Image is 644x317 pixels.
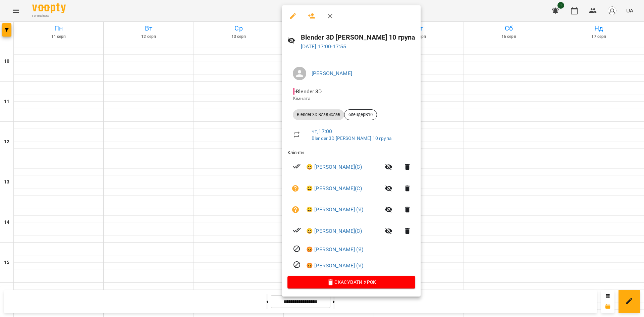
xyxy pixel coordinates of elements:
[306,246,363,254] a: 😡 [PERSON_NAME] (Я)
[293,278,410,286] span: Скасувати Урок
[344,109,377,120] div: блендерВ10
[293,261,301,269] svg: Візит скасовано
[344,112,377,118] span: блендерВ10
[293,112,344,118] span: Blender 3D Владислав
[306,184,362,193] a: 😀 [PERSON_NAME](С)
[287,180,304,197] button: Візит ще не сплачено. Додати оплату?
[312,128,332,135] a: чт , 17:00
[306,206,363,214] a: 😀 [PERSON_NAME] (Я)
[306,227,362,235] a: 😀 [PERSON_NAME](С)
[293,95,410,102] p: Кімната
[287,202,304,218] button: Візит ще не сплачено. Додати оплату?
[293,162,301,170] svg: Візит сплачено
[293,245,301,253] svg: Візит скасовано
[312,70,352,76] a: [PERSON_NAME]
[287,149,415,276] ul: Клієнти
[301,32,416,43] h6: Blender 3D [PERSON_NAME] 10 група
[306,262,363,270] a: 😡 [PERSON_NAME] (Я)
[287,276,415,288] button: Скасувати Урок
[293,88,323,95] span: - Blender 3D
[312,136,391,141] a: Blender 3D [PERSON_NAME] 10 група
[293,226,301,234] svg: Візит сплачено
[301,43,346,50] a: [DATE] 17:00-17:55
[306,163,362,171] a: 😀 [PERSON_NAME](С)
